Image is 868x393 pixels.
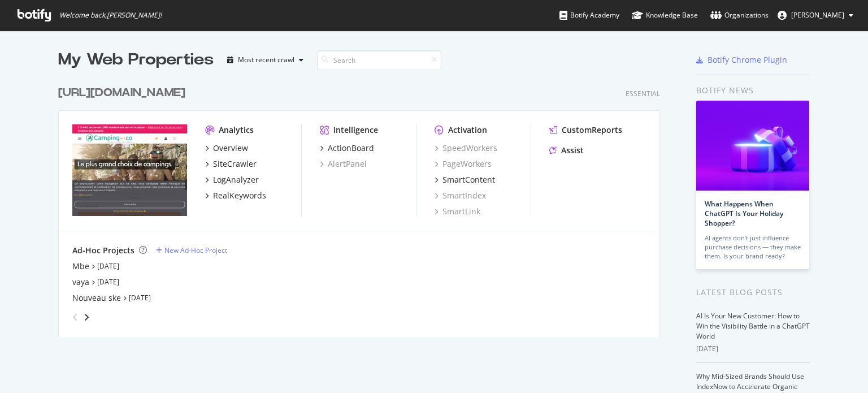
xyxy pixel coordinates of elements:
[328,142,374,154] div: ActionBoard
[705,234,801,261] div: AI agents don’t just influence purchase decisions — they make them. Is your brand ready?
[435,206,480,217] a: SmartLink
[205,190,266,201] a: RealKeywords
[562,124,622,136] div: CustomReports
[442,174,495,185] div: SmartContent
[549,145,584,156] a: Assist
[205,142,248,154] a: Overview
[58,49,214,71] div: My Web Properties
[59,11,162,20] span: Welcome back, [PERSON_NAME] !
[696,84,810,97] div: Botify news
[213,142,248,154] div: Overview
[626,89,660,98] div: Essential
[68,308,83,326] div: angle-left
[72,124,187,216] img: fr.camping-and-co.com
[320,158,367,170] a: AlertPanel
[129,293,151,303] a: [DATE]
[705,199,783,228] a: What Happens When ChatGPT Is Your Holiday Shopper?
[448,124,487,136] div: Activation
[97,261,119,271] a: [DATE]
[238,57,294,63] div: Most recent crawl
[83,312,90,323] div: angle-right
[213,174,259,185] div: LogAnalyzer
[164,245,227,255] div: New Ad-Hoc Project
[769,6,862,24] button: [PERSON_NAME]
[317,50,441,70] input: Search
[213,190,266,201] div: RealKeywords
[696,54,787,66] a: Botify Chrome Plugin
[320,142,374,154] a: ActionBoard
[632,10,698,21] div: Knowledge Base
[205,174,259,185] a: LogAnalyzer
[696,286,810,299] div: Latest Blog Posts
[58,71,669,337] div: grid
[696,311,810,341] a: AI Is Your New Customer: How to Win the Visibility Battle in a ChatGPT World
[435,174,495,185] a: SmartContent
[213,158,257,170] div: SiteCrawler
[561,145,584,156] div: Assist
[205,158,257,170] a: SiteCrawler
[223,51,308,69] button: Most recent crawl
[72,261,89,272] a: Mbe
[72,277,89,288] a: vaya
[97,277,119,287] a: [DATE]
[156,245,227,255] a: New Ad-Hoc Project
[708,54,787,66] div: Botify Chrome Plugin
[559,10,619,21] div: Botify Academy
[72,292,121,304] a: Nouveau ske
[791,10,844,20] span: frédéric kinzi
[333,124,378,136] div: Intelligence
[435,158,492,170] a: PageWorkers
[435,190,486,201] a: SmartIndex
[58,85,185,101] div: [URL][DOMAIN_NAME]
[696,101,809,191] img: What Happens When ChatGPT Is Your Holiday Shopper?
[72,245,134,256] div: Ad-Hoc Projects
[435,142,497,154] a: SpeedWorkers
[58,85,190,101] a: [URL][DOMAIN_NAME]
[696,344,810,354] div: [DATE]
[219,124,254,136] div: Analytics
[549,124,622,136] a: CustomReports
[710,10,769,21] div: Organizations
